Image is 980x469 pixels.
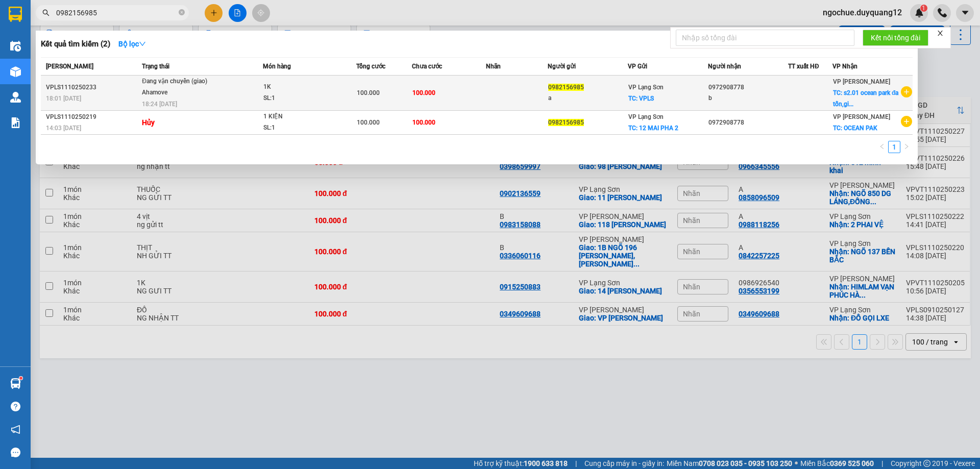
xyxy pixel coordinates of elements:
[46,63,93,70] span: [PERSON_NAME]
[46,95,81,102] span: 18:01 [DATE]
[548,63,576,70] span: Người gửi
[548,93,627,104] div: a
[833,125,877,132] span: TC: OCEAN PAK
[871,32,920,43] span: Kết nối tổng đài
[900,141,913,153] li: Next Page
[356,63,385,70] span: Tổng cước
[833,89,898,108] span: TC: s2.01 ocean park đa tốn,gi...
[628,84,664,91] span: VP Lạng Sơn
[676,30,854,46] input: Nhập số tổng đài
[412,119,435,126] span: 100.000
[110,36,154,52] button: Bộ lọcdown
[139,40,146,47] span: down
[42,9,50,16] span: search
[263,82,340,93] div: 1K
[10,41,21,52] img: warehouse-icon
[889,141,900,153] a: 1
[788,63,819,70] span: TT xuất HĐ
[263,122,340,134] div: SL: 1
[142,101,177,108] span: 18:24 [DATE]
[118,40,146,48] strong: Bộ lọc
[708,117,788,128] div: 0972908778
[628,125,678,132] span: TC: 12 MAI PHA 2
[10,66,21,77] img: warehouse-icon
[46,82,139,93] div: VPLS1110250233
[876,141,888,153] li: Previous Page
[628,113,664,120] span: VP Lạng Sơn
[10,117,21,128] img: solution-icon
[263,111,340,122] div: 1 KIỆN
[903,143,910,150] span: right
[708,63,741,70] span: Người nhận
[11,425,20,434] span: notification
[357,89,380,96] span: 100.000
[548,84,584,91] span: 0982156985
[900,141,913,153] button: right
[10,92,21,103] img: warehouse-icon
[888,141,900,153] li: 1
[708,93,788,104] div: b
[937,30,944,37] span: close
[19,377,22,380] sup: 1
[179,9,185,15] span: close-circle
[833,113,890,120] span: VP [PERSON_NAME]
[628,63,647,70] span: VP Gửi
[833,78,890,85] span: VP [PERSON_NAME]
[263,93,340,104] div: SL: 1
[263,63,291,70] span: Món hàng
[548,119,584,126] span: 0982156985
[142,63,169,70] span: Trạng thái
[832,63,857,70] span: VP Nhận
[412,63,442,70] span: Chưa cước
[357,119,380,126] span: 100.000
[876,141,888,153] button: left
[179,8,185,18] span: close-circle
[142,118,155,127] strong: Hủy
[901,116,912,127] span: plus-circle
[412,89,435,96] span: 100.000
[11,402,20,411] span: question-circle
[863,30,928,46] button: Kết nối tổng đài
[142,76,218,87] div: Đang vận chuyển (giao)
[628,95,654,102] span: TC: VPLS
[901,86,912,97] span: plus-circle
[9,7,22,22] img: logo-vxr
[10,378,21,389] img: warehouse-icon
[486,63,501,70] span: Nhãn
[46,125,81,132] span: 14:03 [DATE]
[11,448,20,457] span: message
[879,143,885,150] span: left
[41,39,110,50] h3: Kết quả tìm kiếm ( 2 )
[142,87,218,98] div: Ahamove
[46,112,139,122] div: VPLS1110250219
[708,82,788,93] div: 0972908778
[56,7,177,18] input: Tìm tên, số ĐT hoặc mã đơn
